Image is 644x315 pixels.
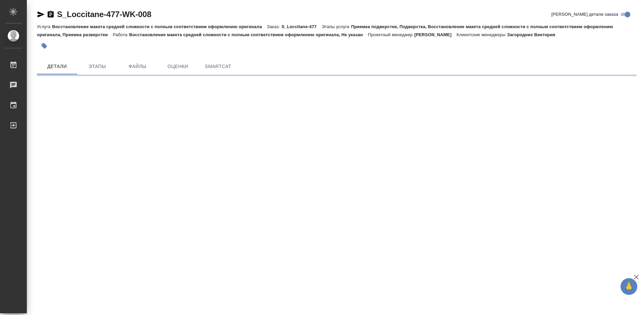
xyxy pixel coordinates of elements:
[281,24,322,29] p: S_Loccitane-477
[57,10,151,19] a: S_Loccitane-477-WK-008
[37,24,52,29] p: Услуга
[121,62,154,71] span: Файлы
[129,32,368,37] p: Восстановление макета средней сложности с полным соответствием оформлению оригинала, Не указан
[162,62,194,71] span: Оценки
[37,10,45,18] button: Скопировать ссылку для ЯМессенджера
[414,32,457,37] p: [PERSON_NAME]
[267,24,281,29] p: Заказ:
[52,24,267,29] p: Восстановление макета средней сложности с полным соответствием оформлению оригинала
[81,62,113,71] span: Этапы
[202,62,234,71] span: SmartCat
[41,62,73,71] span: Детали
[322,24,351,29] p: Этапы услуги
[368,32,414,37] p: Проектный менеджер
[47,10,55,18] button: Скопировать ссылку
[507,32,560,37] p: Загородних Виктория
[457,32,507,37] p: Клиентские менеджеры
[551,11,618,18] span: [PERSON_NAME] детали заказа
[621,278,637,295] button: 🙏
[623,279,635,294] span: 🙏
[37,39,52,53] button: Добавить тэг
[113,32,129,37] p: Работа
